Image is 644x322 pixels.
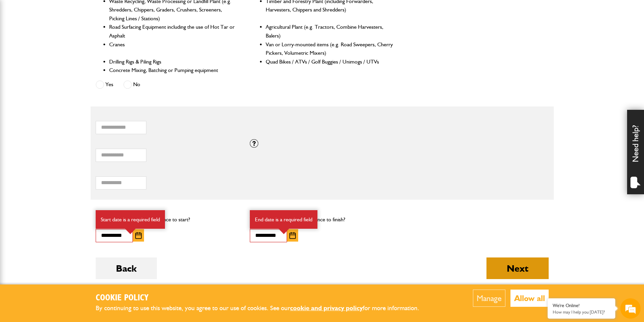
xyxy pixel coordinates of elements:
[96,257,157,279] button: Back
[9,82,123,97] input: Enter your email address
[627,110,644,194] div: Need help?
[125,229,136,234] img: error-box-arrow.svg
[266,40,394,57] li: Van or Lorry-mounted items (e.g. Road Sweepers, Cherry Pickers, Volumetric Mixers)
[553,309,610,315] p: How may I help you today?
[266,23,394,40] li: Agricultural Plant (e.g. Tractors, Combine Harvesters, Balers)
[553,303,610,308] div: We're Online!
[250,215,394,224] p: When do you want your insurance to finish?
[35,38,114,47] div: Chat with us now
[289,232,296,239] img: Choose date
[96,215,240,224] p: When do you want your insurance to start?
[11,38,28,47] img: d_20077148190_company_1631870298795_20077148190
[135,232,142,239] img: Choose date
[473,290,505,307] button: Manage
[96,80,113,89] label: Yes
[109,23,237,40] li: Road Surfacing Equipment including the use of Hot Tar or Asphalt
[9,63,123,77] input: Enter your last name
[266,57,394,66] li: Quad Bikes / ATVs / Golf Buggies / Unimogs / UTVs
[9,122,123,202] textarea: Type your message and hit 'Enter'
[96,303,430,314] p: By continuing to use this website, you agree to our use of cookies. See our for more information.
[96,293,430,303] h2: Cookie Policy
[510,290,549,307] button: Allow all
[279,229,289,234] img: error-box-arrow.svg
[290,304,363,312] a: cookie and privacy policy
[109,40,237,57] li: Cranes
[96,210,165,229] div: Start date is a required field
[123,80,140,89] label: No
[109,66,237,75] li: Concrete Mixing, Batching or Pumping equipment
[111,3,127,20] div: Minimize live chat window
[250,210,317,229] div: End date is a required field
[92,208,123,217] em: Start Chat
[9,102,123,117] input: Enter your phone number
[109,57,237,66] li: Drilling Rigs & Piling Rigs
[486,257,549,279] button: Next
